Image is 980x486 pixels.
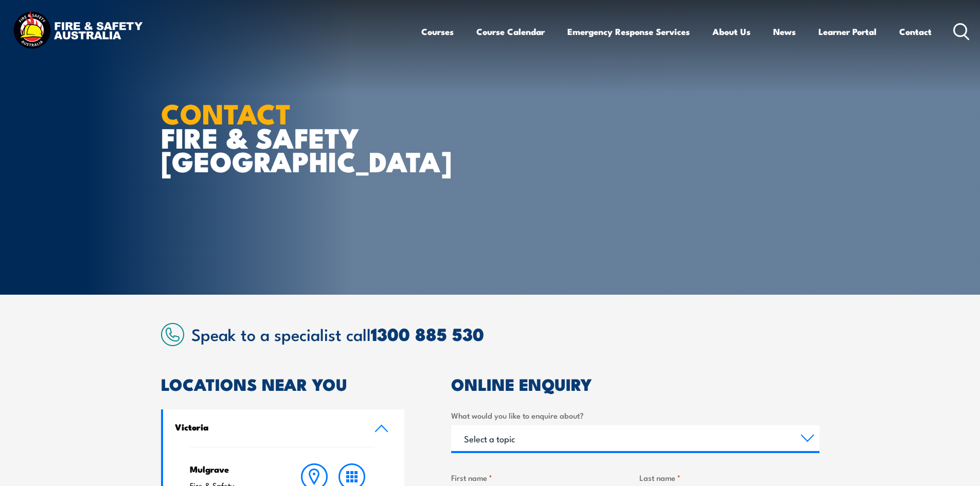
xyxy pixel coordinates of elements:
[421,18,454,45] a: Courses
[476,18,545,45] a: Course Calendar
[161,91,291,134] strong: CONTACT
[899,18,932,45] a: Contact
[191,325,819,343] h2: Speak to a specialist call
[773,18,796,45] a: News
[818,18,877,45] a: Learner Portal
[451,409,819,421] label: What would you like to enquire about?
[371,320,484,347] a: 1300 885 530
[567,18,690,45] a: Emergency Response Services
[451,472,631,483] label: First name
[161,376,405,391] h2: LOCATIONS NEAR YOU
[163,409,405,447] a: Victoria
[190,463,276,475] h4: Mulgrave
[175,421,359,433] h4: Victoria
[639,472,819,483] label: Last name
[451,376,819,391] h2: ONLINE ENQUIRY
[712,18,751,45] a: About Us
[161,101,415,173] h1: FIRE & SAFETY [GEOGRAPHIC_DATA]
